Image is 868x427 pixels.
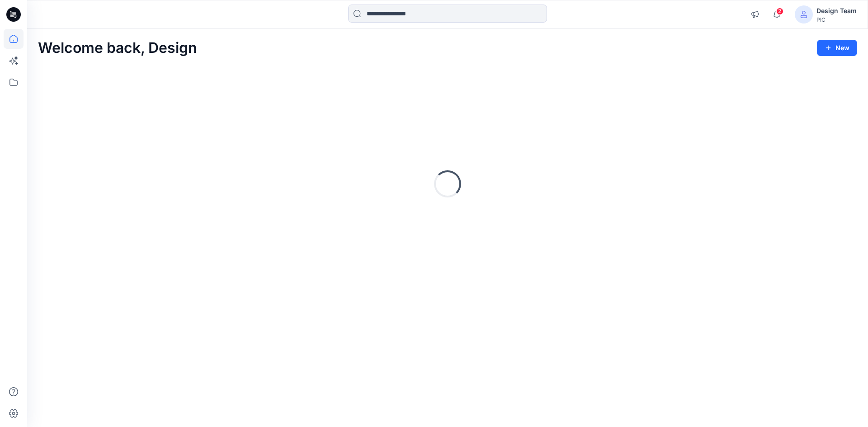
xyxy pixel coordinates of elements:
[817,40,857,56] button: New
[816,16,857,23] div: PIC
[38,40,197,56] h2: Welcome back, Design
[800,11,807,18] svg: avatar
[816,5,857,16] div: Design Team
[776,8,783,15] span: 2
